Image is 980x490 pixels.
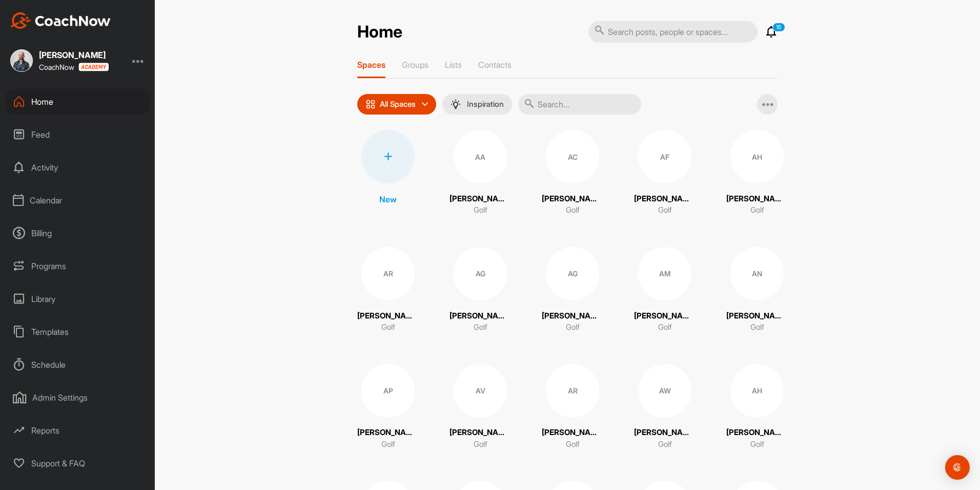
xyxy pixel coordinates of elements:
[546,130,599,183] div: AC
[10,12,111,29] img: CoachNow
[451,99,461,109] img: menuIcon
[39,51,109,59] div: [PERSON_NAME]
[445,60,462,70] p: Lists
[730,247,784,300] div: AN
[634,193,696,205] p: [PERSON_NAME]
[357,60,385,70] p: Spaces
[450,247,511,333] a: AG[PERSON_NAME]Golf
[357,364,419,450] a: AP[PERSON_NAME]Golf
[78,63,109,71] img: CoachNow acadmey
[365,99,376,109] img: icon
[454,130,507,183] div: AA
[361,247,415,300] div: AR
[750,439,764,450] p: Golf
[6,187,150,213] div: Calendar
[6,122,150,147] div: Feed
[6,286,150,312] div: Library
[726,364,788,450] a: AH[PERSON_NAME]Golf
[450,310,511,322] p: [PERSON_NAME]
[658,439,672,450] p: Golf
[402,60,428,70] p: Groups
[542,130,603,216] a: AC[PERSON_NAME]Golf
[6,352,150,378] div: Schedule
[634,310,696,322] p: [PERSON_NAME]
[39,63,109,71] div: CoachNow
[6,155,150,180] div: Activity
[474,322,487,333] p: Golf
[750,322,764,333] p: Golf
[546,364,599,418] div: AR
[474,204,487,216] p: Golf
[6,450,150,476] div: Support & FAQ
[6,418,150,443] div: Reports
[588,21,758,43] input: Search posts, people or spaces...
[542,364,603,450] a: AR[PERSON_NAME]Golf
[10,49,33,72] img: square_66c043b81892fb9acf2b9d89827f1db4.jpg
[518,94,641,115] input: Search...
[945,455,970,480] div: Open Intercom Messenger
[638,247,691,300] div: AM
[634,130,696,216] a: AF[PERSON_NAME]Golf
[450,193,511,205] p: [PERSON_NAME]
[450,364,511,450] a: AV[PERSON_NAME]Golf
[730,364,784,418] div: AH
[467,100,504,108] p: Inspiration
[6,89,150,115] div: Home
[6,253,150,279] div: Programs
[726,130,788,216] a: AH[PERSON_NAME]Golf
[772,23,785,32] p: 15
[566,204,580,216] p: Golf
[726,247,788,333] a: AN[PERSON_NAME]Golf
[454,364,507,418] div: AV
[658,204,672,216] p: Golf
[357,22,402,42] h2: Home
[381,322,395,333] p: Golf
[6,319,150,345] div: Templates
[542,427,603,439] p: [PERSON_NAME]
[634,364,696,450] a: AW[PERSON_NAME]Golf
[750,204,764,216] p: Golf
[542,247,603,333] a: AG[PERSON_NAME]Golf
[542,310,603,322] p: [PERSON_NAME]
[726,193,788,205] p: [PERSON_NAME]
[638,130,691,183] div: AF
[361,364,415,418] div: AP
[478,60,512,70] p: Contacts
[546,247,599,300] div: AG
[634,247,696,333] a: AM[PERSON_NAME]Golf
[542,193,603,205] p: [PERSON_NAME]
[566,322,580,333] p: Golf
[566,439,580,450] p: Golf
[450,427,511,439] p: [PERSON_NAME]
[638,364,691,418] div: AW
[730,130,784,183] div: AH
[6,220,150,246] div: Billing
[726,427,788,439] p: [PERSON_NAME]
[357,247,419,333] a: AR[PERSON_NAME]Golf
[474,439,487,450] p: Golf
[380,100,416,108] p: All Spaces
[450,130,511,216] a: AA[PERSON_NAME]Golf
[454,247,507,300] div: AG
[658,322,672,333] p: Golf
[634,427,696,439] p: [PERSON_NAME]
[726,310,788,322] p: [PERSON_NAME]
[381,439,395,450] p: Golf
[357,310,419,322] p: [PERSON_NAME]
[6,385,150,410] div: Admin Settings
[379,193,397,205] p: New
[357,427,419,439] p: [PERSON_NAME]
